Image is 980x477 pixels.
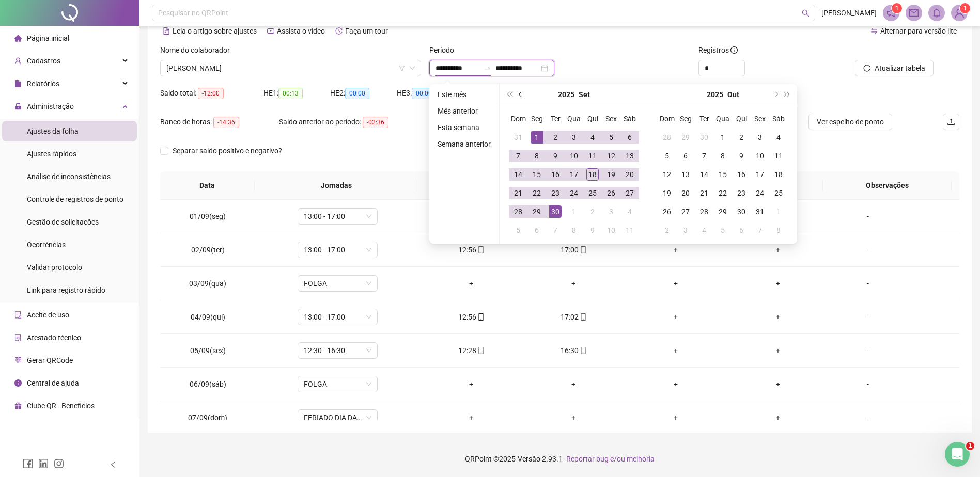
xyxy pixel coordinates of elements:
div: 5 [661,150,673,162]
td: 2025-10-01 [565,202,583,221]
div: 2 [549,131,562,144]
td: 2025-11-04 [695,221,713,240]
div: 5 [512,224,524,236]
td: 2025-09-07 [509,147,527,165]
td: 2025-11-06 [732,221,751,240]
div: 8 [568,224,580,236]
th: Observações [823,171,952,200]
span: mail [909,8,919,18]
td: 2025-10-06 [676,147,695,165]
div: 24 [754,187,766,199]
div: 10 [754,150,766,162]
button: Atualizar tabela [855,60,934,76]
div: Banco de horas: [160,116,279,128]
div: 26 [661,205,673,218]
span: 13:00 - 17:00 [304,309,371,325]
div: 22 [717,187,729,199]
span: Ajustes rápidos [27,150,76,158]
span: 1 [963,5,967,12]
span: history [335,27,343,35]
div: 7 [512,150,524,162]
td: 2025-10-03 [751,128,769,147]
span: youtube [267,27,274,35]
td: 2025-09-27 [620,184,639,202]
div: 22 [531,187,543,199]
td: 2025-09-09 [546,147,565,165]
div: 2 [586,205,599,218]
td: 2025-10-09 [583,221,602,240]
span: Ajustes da folha [27,127,79,135]
td: 2025-09-29 [676,128,695,147]
span: 1 [895,5,899,12]
div: 20 [624,168,636,181]
div: 2 [661,224,673,236]
span: Observações [831,180,943,191]
span: 13:00 - 17:00 [304,242,371,258]
div: 30 [549,205,562,218]
th: Sáb [620,109,639,128]
td: 2025-09-30 [695,128,713,147]
td: 2025-10-07 [695,147,713,165]
div: 11 [772,150,785,162]
span: -14:36 [213,117,239,128]
div: HE 1: [263,87,330,99]
div: + [428,278,514,289]
span: notification [886,8,896,18]
span: solution [14,334,22,341]
span: -02:36 [363,117,388,128]
div: HE 2: [330,87,397,99]
td: 2025-10-31 [751,202,769,221]
div: 1 [531,131,543,144]
div: - [837,244,898,256]
span: lock [14,103,22,110]
span: Controle de registros de ponto [27,195,123,203]
td: 2025-10-22 [713,184,732,202]
span: 01/09(seg) [190,212,226,220]
div: 14 [698,168,710,181]
th: Qui [583,109,602,128]
span: file [14,80,22,87]
label: Período [429,44,461,56]
td: 2025-09-22 [527,184,546,202]
th: Qua [565,109,583,128]
div: 23 [549,187,562,199]
span: MARIA CLARA SANTANA CAMPOREZ [166,60,415,76]
div: 6 [624,131,636,144]
button: year panel [707,84,723,105]
div: 11 [586,150,599,162]
div: 14 [512,168,524,181]
span: Leia o artigo sobre ajustes [173,27,257,35]
td: 2025-11-05 [713,221,732,240]
span: 13:00 - 17:00 [304,209,371,224]
span: down [409,65,415,71]
button: super-prev-year [504,84,515,105]
div: 6 [531,224,543,236]
span: user-add [14,57,22,65]
div: 18 [772,168,785,181]
div: 4 [624,205,636,218]
span: Página inicial [27,34,69,42]
div: HE 3: [397,87,463,99]
img: 75474 [952,5,967,21]
div: 31 [754,205,766,218]
div: Saldo anterior ao período: [279,116,429,128]
span: Validar protocolo [27,263,82,272]
sup: Atualize o seu contato no menu Meus Dados [960,3,970,13]
span: Administração [27,102,74,110]
td: 2025-09-05 [602,128,620,147]
td: 2025-09-29 [527,202,546,221]
td: 2025-10-15 [713,165,732,184]
th: Seg [676,109,695,128]
td: 2025-09-18 [583,165,602,184]
td: 2025-09-16 [546,165,565,184]
th: Ter [695,109,713,128]
div: 5 [605,131,617,144]
span: Gerar QRCode [27,356,73,364]
div: 31 [512,131,524,144]
div: - [837,211,898,222]
td: 2025-10-18 [769,165,788,184]
div: 12 [661,168,673,181]
div: 23 [735,187,748,199]
th: Jornadas [255,171,418,200]
span: Assista o vídeo [277,27,325,35]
